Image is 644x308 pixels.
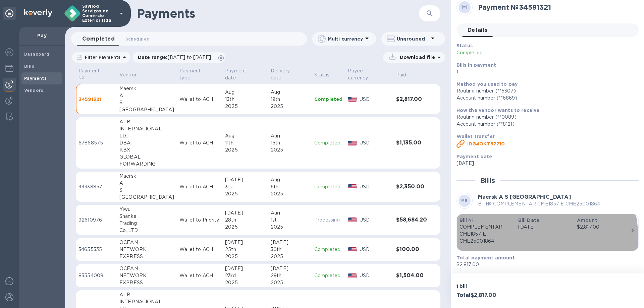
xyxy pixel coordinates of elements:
[348,67,390,81] span: Payee currency
[225,217,265,224] div: 28th
[225,183,265,190] div: 31st
[5,64,13,72] img: Wallets
[457,214,639,251] button: Bill №COMPLEMENTAR CME1857 E CME25001864Bill Date[DATE]Amount$2,817.00
[225,190,265,197] div: 2025
[137,6,380,20] h1: Payments
[119,125,174,132] div: INTERNACIONAL,
[119,71,137,78] p: Vendor
[271,132,309,139] div: Aug
[24,64,34,69] b: Bills
[119,291,174,298] div: A.I.B
[119,220,174,227] div: Trading
[119,246,174,253] div: NETWORK
[179,246,220,253] p: Wallet to ACH
[24,52,50,57] b: Dashboard
[225,224,265,231] div: 2025
[468,25,488,35] span: Details
[457,68,633,75] p: 1
[225,209,265,217] div: [DATE]
[78,272,114,279] p: 83554008
[348,184,357,189] img: USD
[78,139,114,146] p: 67868575
[119,118,174,125] div: A.I.B
[457,87,633,95] div: Routing number (**5307)
[119,206,174,213] div: Yiwu
[457,121,633,128] div: Account number (**8121)
[396,140,427,146] h3: $1,135.00
[397,54,435,61] p: Download file
[138,54,214,61] p: Date range :
[396,96,427,103] h3: $2,817.00
[3,7,16,20] div: Unpin categories
[271,67,300,81] p: Delivery date
[314,96,342,103] p: Completed
[457,49,575,56] p: Completed
[225,272,265,279] div: 23rd
[225,146,265,153] div: 2025
[460,224,513,245] p: COMPLEMENTAR CME1857 E CME25001864
[119,139,174,146] div: DBA
[348,218,357,222] img: USD
[225,67,257,81] p: Payment date
[457,95,633,102] div: Account number (**6869)
[457,160,633,167] p: [DATE]
[457,154,492,159] b: Payment date
[179,67,211,81] p: Payment type
[119,239,174,246] div: OCEAN
[360,183,391,190] p: USD
[119,187,174,194] div: S
[577,224,630,231] div: $2,817.00
[518,218,539,223] b: Bill Date
[457,43,473,48] b: Status
[348,273,357,278] img: USD
[119,265,174,272] div: OCEAN
[78,67,114,81] span: Payment №
[271,103,309,110] div: 2025
[271,246,309,253] div: 30th
[119,92,174,99] div: A
[271,239,309,246] div: [DATE]
[132,52,225,63] div: Date range:[DATE] to [DATE]
[457,283,545,290] p: 1 bill
[168,55,211,60] span: [DATE] to [DATE]
[271,224,309,231] div: 2025
[119,272,174,279] div: NETWORK
[225,253,265,260] div: 2025
[396,272,427,279] h3: $1,504.00
[457,114,633,121] div: Routing number (**0089)
[314,246,342,253] p: Completed
[271,265,309,272] div: [DATE]
[360,272,391,279] p: USD
[348,247,357,252] img: USD
[457,292,545,299] h3: Total $2,817.00
[78,96,114,103] p: 34591321
[396,246,427,253] h3: $100.00
[314,217,342,224] p: Processing
[460,218,474,223] b: Bill №
[78,246,114,253] p: 34655335
[82,4,116,23] p: Savilog Serviços de Comércio Exterior ltda
[179,96,220,103] p: Wallet to ACH
[179,272,220,279] p: Wallet to ACH
[348,141,357,145] img: USD
[457,108,540,113] b: How the vendor wants to receive
[179,183,220,190] p: Wallet to ACH
[119,153,174,161] div: GLOBAL
[348,67,382,81] p: Payee currency
[119,279,174,286] div: EXPRESS
[225,89,265,96] div: Aug
[457,255,515,260] b: Total payment amount
[314,71,338,78] span: Status
[119,253,174,260] div: EXPRESS
[24,32,60,39] p: Pay
[225,279,265,286] div: 2025
[461,198,468,203] b: MB
[24,88,44,93] b: Vendors
[225,246,265,253] div: 25th
[271,96,309,103] div: 19th
[78,183,114,190] p: 44338857
[119,227,174,234] div: Co.,LTD
[457,134,495,139] b: Wallet transfer
[577,218,597,223] b: Amount
[360,139,391,146] p: USD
